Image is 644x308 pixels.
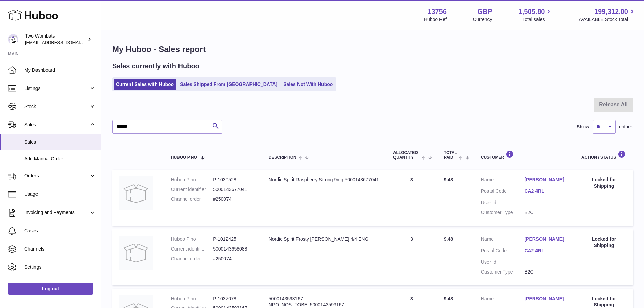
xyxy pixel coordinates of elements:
span: Channels [24,246,96,252]
td: 3 [386,229,437,285]
span: Huboo P no [171,155,197,160]
span: Stock [24,103,89,110]
strong: 13756 [428,7,447,16]
div: Action / Status [581,150,626,160]
span: entries [619,124,633,130]
h1: My Huboo - Sales report [112,44,633,55]
span: ALLOCATED Quantity [393,151,420,160]
dt: Name [481,176,525,185]
span: 9.48 [444,296,453,301]
div: Locked for Shipping [581,236,626,249]
span: Cases [24,228,96,234]
div: Huboo Ref [424,16,447,23]
dd: P-1030528 [213,176,255,183]
dt: Current identifier [171,186,213,193]
dd: 5000143658088 [213,246,255,252]
dt: Channel order [171,256,213,262]
dt: User Id [481,259,525,265]
div: Nordic Spirit Raspberry Strong 9mg 5000143677041 [269,176,380,183]
strong: GBP [477,7,492,16]
a: Sales Not With Huboo [281,79,335,90]
dt: Customer Type [481,269,525,275]
td: 3 [386,170,437,226]
span: Usage [24,191,96,197]
dd: #250074 [213,196,255,203]
span: [EMAIL_ADDRESS][DOMAIN_NAME] [25,40,99,45]
label: Show [577,124,589,130]
dd: #250074 [213,256,255,262]
a: 199,312.00 AVAILABLE Stock Total [579,7,636,23]
dd: P-1012425 [213,236,255,242]
span: Invoicing and Payments [24,209,89,216]
a: Log out [8,283,93,295]
a: [PERSON_NAME] [524,176,568,183]
dt: Name [481,236,525,244]
span: Sales [24,139,96,145]
span: Description [269,155,296,160]
dt: Postal Code [481,247,525,256]
h2: Sales currently with Huboo [112,62,199,71]
a: [PERSON_NAME] [524,295,568,302]
img: no-photo.jpg [119,176,153,210]
div: Currency [473,16,492,23]
img: internalAdmin-13756@internal.huboo.com [8,34,18,44]
dt: Huboo P no [171,295,213,302]
a: [PERSON_NAME] [524,236,568,242]
a: 1,505.80 Total sales [519,7,553,23]
div: Nordic Spirit Frosty [PERSON_NAME] 4/4 ENG [269,236,380,242]
a: Current Sales with Huboo [114,79,176,90]
div: Two Wombats [25,33,86,46]
img: no-photo.jpg [119,236,153,270]
dd: 5000143677041 [213,186,255,193]
span: 1,505.80 [519,7,545,16]
span: 199,312.00 [594,7,628,16]
span: Sales [24,122,89,128]
dt: Postal Code [481,188,525,196]
span: Add Manual Order [24,156,96,162]
a: CA2 4RL [524,188,568,194]
span: Orders [24,173,89,179]
dt: Current identifier [171,246,213,252]
span: Total paid [444,151,457,160]
span: 9.48 [444,236,453,242]
span: Total sales [522,16,552,23]
dd: P-1037078 [213,295,255,302]
dt: Name [481,295,525,304]
span: AVAILABLE Stock Total [579,16,636,23]
span: 9.48 [444,177,453,182]
div: Customer [481,150,568,160]
dt: Channel order [171,196,213,203]
dt: Customer Type [481,209,525,216]
a: Sales Shipped From [GEOGRAPHIC_DATA] [177,79,280,90]
dt: Huboo P no [171,176,213,183]
span: My Dashboard [24,67,96,73]
span: Settings [24,264,96,270]
dd: B2C [524,209,568,216]
dt: User Id [481,199,525,206]
dt: Huboo P no [171,236,213,242]
div: Locked for Shipping [581,176,626,189]
a: CA2 4RL [524,247,568,254]
span: Listings [24,85,89,92]
dd: B2C [524,269,568,275]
